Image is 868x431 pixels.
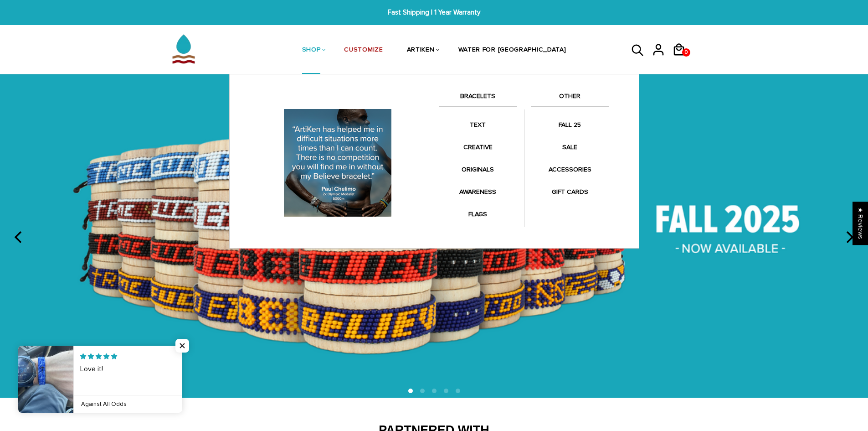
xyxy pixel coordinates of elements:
[853,202,868,245] div: Click to open Judge.me floating reviews tab
[839,227,859,247] button: next
[302,26,321,75] a: SHOP
[439,91,517,106] a: BRACELETS
[531,91,609,106] a: OTHER
[531,116,609,134] a: FALL 25
[683,46,690,59] span: 0
[531,138,609,156] a: SALE
[9,227,29,247] button: previous
[439,183,517,201] a: AWARENESS
[458,26,566,75] a: WATER FOR [GEOGRAPHIC_DATA]
[407,26,435,75] a: ARTIKEN
[439,161,517,178] a: ORIGINALS
[266,7,602,18] span: Fast Shipping | 1 Year Warranty
[439,116,517,134] a: TEXT
[344,26,383,75] a: CUSTOMIZE
[439,138,517,156] a: CREATIVE
[175,339,189,353] span: Close popup widget
[439,205,517,223] a: FLAGS
[531,161,609,178] a: ACCESSORIES
[672,59,693,61] a: 0
[531,183,609,201] a: GIFT CARDS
